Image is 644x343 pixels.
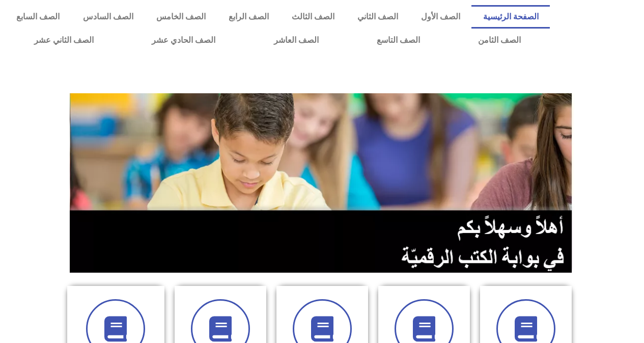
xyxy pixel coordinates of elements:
a: الصف الثالث [280,5,346,29]
a: الصف السادس [71,5,145,29]
a: الصف الثامن [449,29,550,52]
a: الصف الأول [409,5,471,29]
a: الصفحة الرئيسية [471,5,550,29]
a: الصف الخامس [145,5,217,29]
a: الصف الحادي عشر [123,29,244,52]
a: الصف الرابع [217,5,280,29]
a: الصف السابع [5,5,71,29]
a: الصف التاسع [348,29,449,52]
a: الصف الثاني [346,5,409,29]
a: الصف العاشر [245,29,348,52]
a: الصف الثاني عشر [5,29,123,52]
